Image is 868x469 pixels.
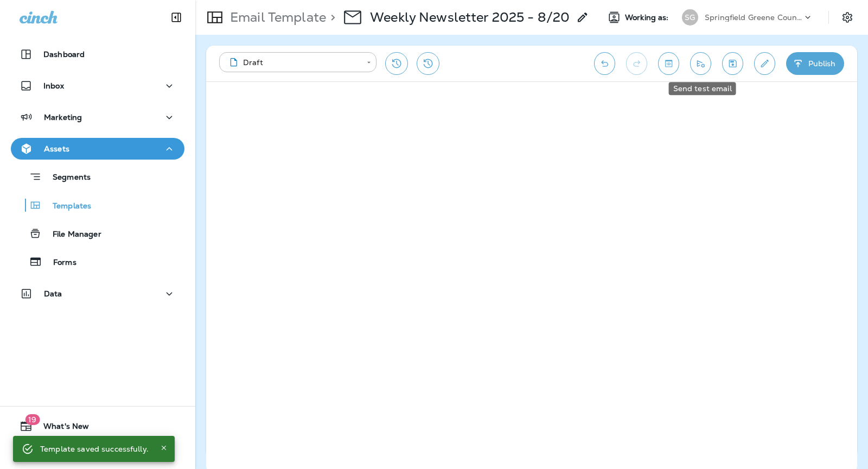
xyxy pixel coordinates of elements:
p: Assets [44,144,69,153]
p: Springfield Greene County Parks and Golf [705,13,802,22]
button: Support [11,441,184,463]
p: Marketing [44,113,82,122]
p: Forms [42,258,76,268]
span: What's New [33,422,89,435]
div: SG [682,9,698,26]
p: Segments [42,173,91,183]
button: Settings [838,8,857,27]
button: Collapse Sidebar [161,7,192,28]
p: File Manager [42,230,101,240]
button: Marketing [11,106,184,128]
button: Inbox [11,75,184,97]
button: Toggle preview [658,52,679,75]
button: Edit details [754,52,775,75]
p: Data [44,289,62,298]
div: Send test email [669,82,736,95]
button: Undo [594,52,615,75]
p: Templates [42,201,91,212]
button: Publish [786,52,844,75]
button: Assets [11,138,184,160]
p: Dashboard [43,50,85,59]
button: Templates [11,194,184,217]
button: Close [157,441,170,454]
button: Restore from previous version [385,52,408,75]
p: > [326,9,335,26]
div: Draft [227,57,359,68]
div: Template saved successfully. [40,439,149,459]
p: Weekly Newsletter 2025 - 8/20 [370,9,570,26]
button: Forms [11,250,184,273]
button: 19What's New [11,415,184,437]
button: File Manager [11,222,184,245]
button: Data [11,283,184,305]
button: Dashboard [11,43,184,65]
button: Segments [11,165,184,188]
span: Working as: [625,13,671,22]
span: 19 [25,414,40,425]
p: Inbox [43,81,64,90]
p: Email Template [226,9,326,26]
button: View Changelog [417,52,439,75]
button: Send test email [690,52,711,75]
button: Save [722,52,743,75]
